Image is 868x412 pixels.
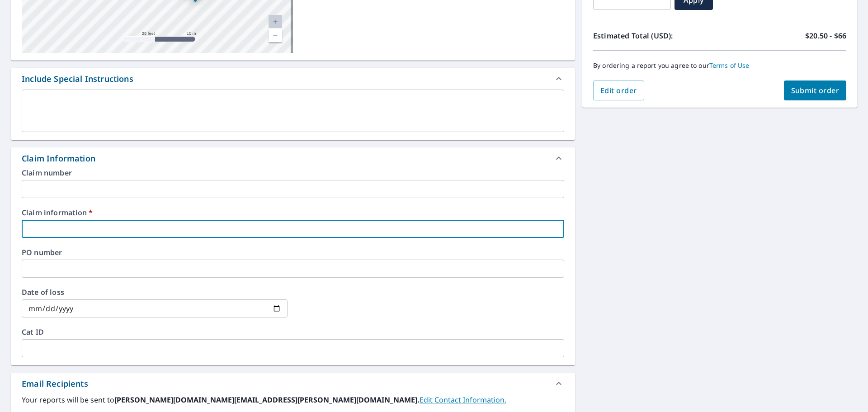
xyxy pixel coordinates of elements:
[22,394,564,405] label: Your reports will be sent to
[593,81,644,100] button: Edit order
[791,85,840,95] span: Submit order
[805,30,846,41] p: $20.50 - $66
[22,289,288,296] label: Date of loss
[22,73,133,85] div: Include Special Instructions
[114,395,420,405] b: [PERSON_NAME][DOMAIN_NAME][EMAIL_ADDRESS][PERSON_NAME][DOMAIN_NAME].
[269,28,282,42] a: Current Level 20, Zoom Out
[11,68,575,90] div: Include Special Instructions
[11,373,575,394] div: Email Recipients
[22,378,88,390] div: Email Recipients
[11,147,575,169] div: Claim Information
[784,81,847,100] button: Submit order
[22,152,95,165] div: Claim Information
[22,169,564,176] label: Claim number
[22,249,564,256] label: PO number
[22,209,564,216] label: Claim information
[709,61,750,70] a: Terms of Use
[22,328,564,336] label: Cat ID
[593,62,846,70] p: By ordering a report you agree to our
[420,395,506,405] a: EditContactInfo
[593,30,720,41] p: Estimated Total (USD):
[600,85,637,95] span: Edit order
[269,15,282,28] a: Current Level 20, Zoom In Disabled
